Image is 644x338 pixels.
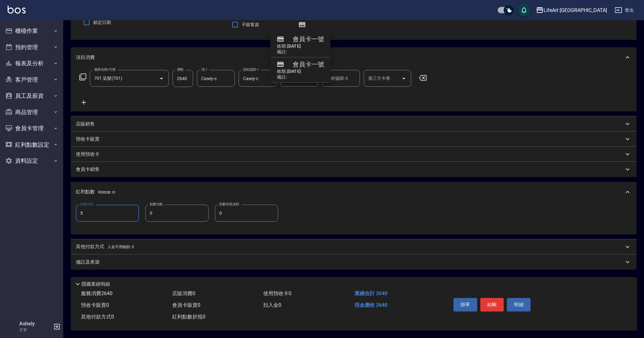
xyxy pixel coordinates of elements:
div: 其他付款方式入金可用餘額: 0 [71,239,636,254]
label: 技術協助-1 [243,67,259,72]
div: 項目消費 [71,47,636,67]
p: 預收卡販賣 [76,136,100,143]
h4: 會員卡一號 [293,35,324,43]
button: 會員卡管理 [3,120,61,137]
p: 項目消費 [76,54,95,61]
span: 預收卡販賣 0 [81,302,109,308]
h4: 會員卡一號 [293,61,324,68]
button: 客戶管理 [3,72,61,88]
button: 預約管理 [3,39,61,55]
span: 服務消費 2640 [81,290,112,296]
p: 紅利點數 [76,189,115,195]
h5: Ashely [19,321,52,327]
h2: 效期: [DATE] [277,69,324,73]
div: 店販銷售 [71,116,636,131]
span: 紅利點數折抵 0 [172,314,205,320]
div: 備註及來源 [71,254,636,270]
button: 員工及薪資 [3,88,61,104]
div: LifeArt [GEOGRAPHIC_DATA] [544,6,607,14]
span: 剩餘點數: 20 [98,190,116,194]
button: 明細 [507,298,531,311]
span: 其他付款方式 0 [81,314,114,320]
button: Open [399,73,409,84]
span: 店販消費 0 [172,290,195,296]
p: 使用預收卡 [76,151,100,158]
span: 入金可用餘額: 0 [107,245,134,249]
button: 資料設定 [3,153,61,169]
img: Logo [8,6,26,14]
button: save [518,4,530,16]
label: 點數扣點 [150,202,163,207]
p: 其他付款方式 [76,243,134,250]
span: 使用預收卡 0 [263,290,291,296]
span: 會員卡販賣 0 [172,302,200,308]
div: 紅利點數剩餘點數: 20 [71,182,636,202]
img: Person [5,320,18,333]
button: 櫃檯作業 [3,23,61,39]
span: 鎖定日期 [93,19,111,26]
button: 掛單 [453,298,477,311]
button: Open [156,73,167,84]
div: 使用預收卡 [71,147,636,162]
label: 點數折抵金額 [219,202,239,207]
button: 報表及分析 [3,55,61,72]
p: 會員卡銷售 [76,166,100,173]
h2: 效期: [DATE] [277,44,324,48]
p: 主管 [19,327,52,333]
span: 現金應收 2640 [355,302,387,308]
button: 結帳 [480,298,504,311]
label: 洗-1 [201,67,207,72]
label: 服務名稱/代號 [94,67,115,72]
p: 店販銷售 [76,121,95,127]
label: 價格 [177,67,184,72]
button: 登出 [612,4,636,16]
span: 不留客資 [242,21,259,28]
p: 隱藏業績明細 [82,281,110,288]
button: 紅利點數設定 [3,137,61,153]
div: 預收卡販賣 [71,131,636,147]
h2: 備註: [277,50,324,54]
span: 業績合計 2640 [355,290,387,296]
button: LifeArt [GEOGRAPHIC_DATA] [533,4,610,17]
p: 備註及來源 [76,259,100,265]
div: 會員卡銷售 [71,162,636,177]
h2: 備註: [277,75,324,79]
label: 點數給點 [80,202,94,207]
span: 扣入金 0 [263,302,281,308]
button: 商品管理 [3,104,61,120]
